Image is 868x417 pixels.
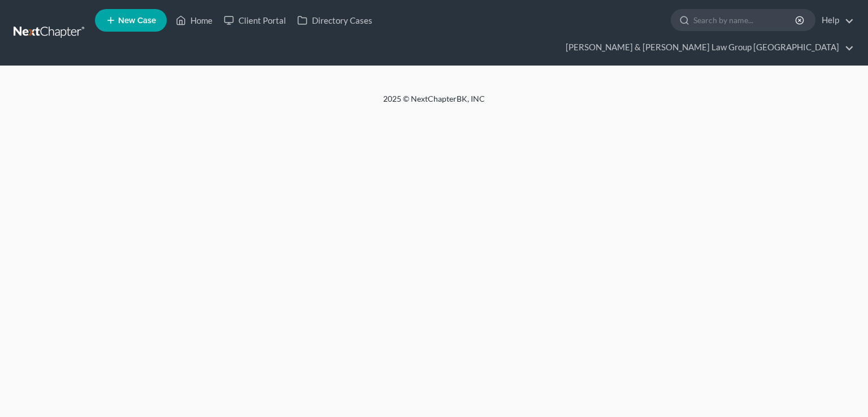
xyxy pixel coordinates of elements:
[292,10,378,31] a: Directory Cases
[118,16,156,25] span: New Case
[816,10,854,31] a: Help
[170,10,218,31] a: Home
[693,10,797,31] input: Search by name...
[218,10,292,31] a: Client Portal
[112,93,756,114] div: 2025 © NextChapterBK, INC
[560,37,854,58] a: [PERSON_NAME] & [PERSON_NAME] Law Group [GEOGRAPHIC_DATA]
